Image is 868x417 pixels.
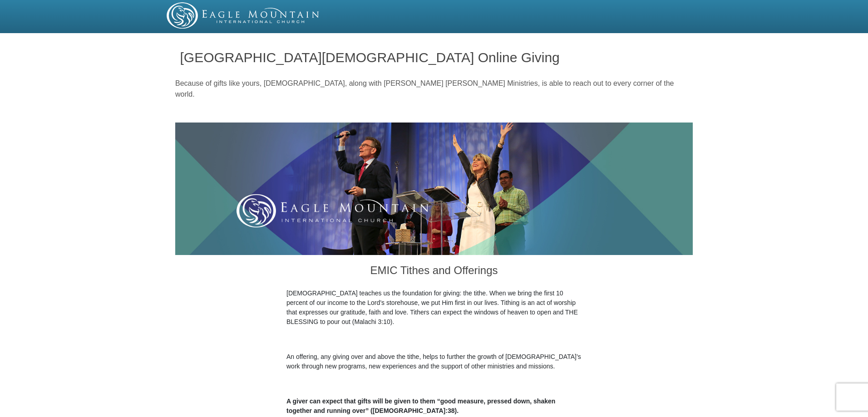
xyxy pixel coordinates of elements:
p: An offering, any giving over and above the tithe, helps to further the growth of [DEMOGRAPHIC_DAT... [286,352,582,371]
img: EMIC [167,2,320,29]
h1: [GEOGRAPHIC_DATA][DEMOGRAPHIC_DATA] Online Giving [180,50,688,65]
h3: EMIC Tithes and Offerings [286,255,582,289]
p: Because of gifts like yours, [DEMOGRAPHIC_DATA], along with [PERSON_NAME] [PERSON_NAME] Ministrie... [175,78,693,100]
p: [DEMOGRAPHIC_DATA] teaches us the foundation for giving: the tithe. When we bring the first 10 pe... [286,289,582,327]
b: A giver can expect that gifts will be given to them “good measure, pressed down, shaken together ... [286,397,555,414]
